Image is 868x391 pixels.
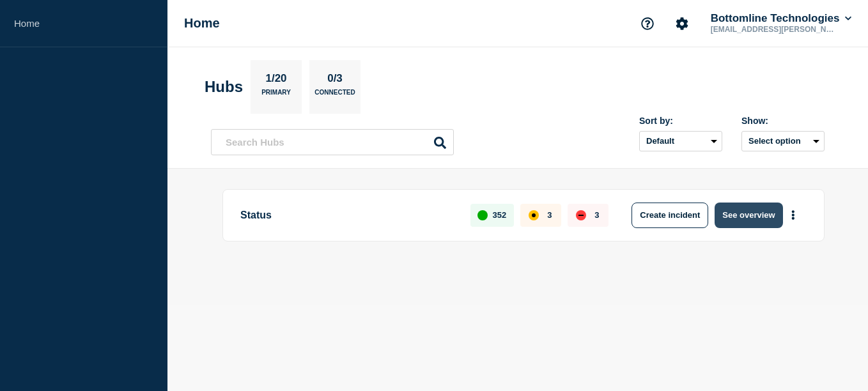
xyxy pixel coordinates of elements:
button: More actions [785,203,802,227]
button: Create incident [632,203,708,228]
button: See overview [715,203,782,228]
p: 352 [493,210,507,220]
p: 3 [594,210,599,220]
div: down [576,210,586,220]
div: Show: [741,116,825,126]
input: Search Hubs [211,129,454,155]
p: Primary [261,89,291,102]
div: up [477,210,488,220]
button: Account settings [669,10,695,37]
button: Select option [741,131,825,151]
h1: Home [184,16,220,31]
p: 0/3 [323,72,348,89]
button: Bottomline Technologies [708,12,854,25]
p: 3 [547,210,552,220]
p: Connected [314,89,355,102]
p: Status [240,203,456,228]
div: Sort by: [639,116,722,126]
h2: Hubs [205,78,243,96]
div: affected [529,210,539,220]
select: Sort by [639,131,722,151]
p: 1/20 [261,72,291,89]
p: [EMAIL_ADDRESS][PERSON_NAME][DOMAIN_NAME] [708,25,841,34]
button: Support [634,10,661,37]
